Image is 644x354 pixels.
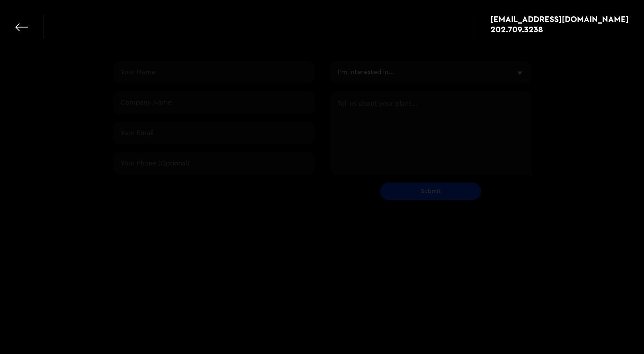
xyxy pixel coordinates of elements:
div: 202.709.3238 [491,25,543,33]
input: Submit [380,183,481,200]
a: [EMAIL_ADDRESS][DOMAIN_NAME] [491,15,629,23]
input: Your Name [113,61,315,84]
a: 202.709.3238 [491,25,629,33]
input: Your Phone (Optional) [113,152,315,175]
input: Company Name [113,91,315,114]
input: Your Email [113,122,315,144]
form: Contact Request [113,61,532,200]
